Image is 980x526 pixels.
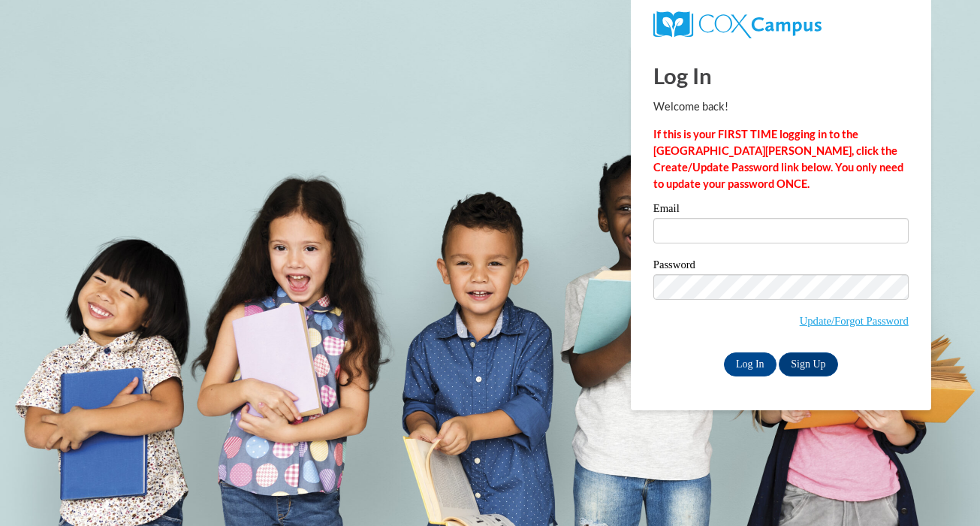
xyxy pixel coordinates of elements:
input: Log In [724,352,776,376]
img: COX Campus [653,11,822,38]
a: COX Campus [653,11,909,38]
label: Password [653,259,909,274]
p: Welcome back! [653,98,909,115]
a: Update/Forgot Password [800,315,909,327]
a: Sign Up [779,352,837,376]
label: Email [653,203,909,218]
strong: If this is your FIRST TIME logging in to the [GEOGRAPHIC_DATA][PERSON_NAME], click the Create/Upd... [653,128,903,190]
h1: Log In [653,60,909,91]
